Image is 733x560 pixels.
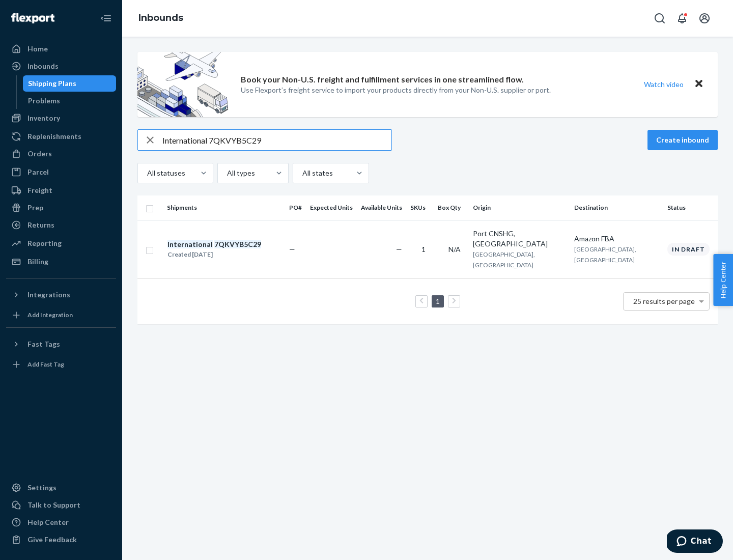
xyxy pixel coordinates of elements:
div: Prep [27,203,43,213]
p: Book your Non-U.S. freight and fulfillment services in one streamlined flow. [241,74,524,86]
a: Replenishments [6,128,116,145]
button: Talk to Support [6,497,116,513]
div: Parcel [27,167,49,177]
button: Help Center [713,254,733,306]
div: Give Feedback [27,535,77,545]
a: Orders [6,146,116,162]
a: Reporting [6,235,116,251]
button: Create inbound [647,130,718,150]
div: Shipping Plans [28,78,76,89]
a: Problems [23,93,117,109]
button: Open notifications [672,8,692,29]
div: Help Center [27,517,69,527]
a: Home [6,41,116,57]
th: PO# [285,195,306,220]
a: Parcel [6,164,116,180]
div: Integrations [27,290,70,300]
a: Freight [6,182,116,199]
div: Replenishments [27,131,81,142]
div: Settings [27,483,57,493]
div: Created [DATE] [167,249,261,260]
div: Billing [27,257,48,267]
button: Open account menu [694,8,715,29]
div: Home [27,44,48,54]
button: Fast Tags [6,336,116,352]
a: Billing [6,254,116,270]
a: Prep [6,200,116,216]
div: Reporting [27,238,62,248]
button: Close Navigation [96,8,116,29]
span: N/A [448,245,461,254]
div: Inventory [27,113,60,123]
em: International [167,240,213,248]
iframe: Opens a widget where you can chat to one of our agents [667,529,723,555]
th: Available Units [357,195,406,220]
span: [GEOGRAPHIC_DATA], [GEOGRAPHIC_DATA] [574,245,636,264]
ol: breadcrumbs [130,4,191,33]
div: Returns [27,220,54,230]
input: Search inbounds by name, destination, msku... [162,130,391,150]
a: Inventory [6,110,116,126]
em: 7QKVYB5C29 [214,240,261,248]
a: Shipping Plans [23,75,117,92]
button: Close [692,77,706,92]
a: Inbounds [138,12,183,23]
div: Fast Tags [27,339,60,349]
button: Give Feedback [6,531,116,548]
div: Add Integration [27,311,73,319]
div: Amazon FBA [574,234,659,244]
th: Destination [570,195,663,220]
th: Origin [469,195,570,220]
a: Returns [6,217,116,233]
p: Use Flexport’s freight service to import your products directly from your Non-U.S. supplier or port. [241,85,551,95]
input: All statuses [146,168,147,178]
a: Inbounds [6,58,116,74]
a: Help Center [6,514,116,530]
span: 1 [421,245,426,254]
div: Port CNSHG, [GEOGRAPHIC_DATA] [473,229,566,249]
a: Settings [6,480,116,496]
span: [GEOGRAPHIC_DATA], [GEOGRAPHIC_DATA] [473,250,535,269]
div: Problems [28,96,60,106]
div: Talk to Support [27,500,80,510]
th: Expected Units [306,195,357,220]
a: Add Integration [6,307,116,323]
span: — [396,245,402,254]
button: Watch video [637,77,690,92]
th: Status [663,195,718,220]
div: Inbounds [27,61,59,71]
input: All states [301,168,302,178]
img: Flexport logo [11,13,54,23]
div: Freight [27,185,52,195]
a: Page 1 is your current page [434,297,442,305]
span: 25 results per page [633,297,695,305]
th: Box Qty [434,195,469,220]
th: Shipments [163,195,285,220]
th: SKUs [406,195,434,220]
button: Open Search Box [650,8,670,29]
button: Integrations [6,287,116,303]
span: — [289,245,295,254]
a: Add Fast Tag [6,356,116,373]
input: All types [226,168,227,178]
div: Orders [27,149,52,159]
div: In draft [667,243,710,256]
div: Add Fast Tag [27,360,64,369]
